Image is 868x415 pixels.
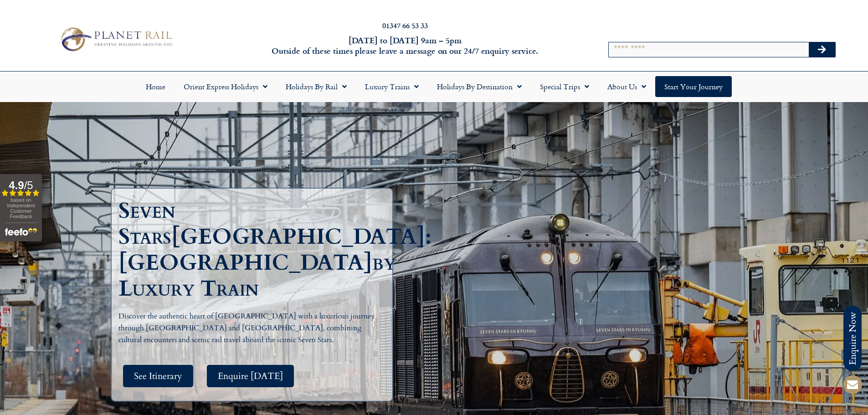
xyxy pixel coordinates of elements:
a: Special Trips [531,76,598,97]
a: Holidays by Rail [277,76,356,97]
h1: Seven Stars [118,198,379,302]
a: Holidays by Destination [428,76,531,97]
button: Search [809,42,835,57]
a: Luxury Trains [356,76,428,97]
p: Discover the authentic heart of [GEOGRAPHIC_DATA] with a luxurious journey through [GEOGRAPHIC_DA... [118,311,378,346]
a: About Us [598,76,655,97]
span: See Itinerary [134,370,182,382]
span: by Luxury Train [118,248,396,303]
a: Home [137,76,175,97]
nav: Menu [5,76,863,97]
a: Enquire [DATE] [207,365,294,387]
a: See Itinerary [123,365,193,387]
span: [GEOGRAPHIC_DATA] [118,248,372,277]
a: 01347 66 53 33 [382,20,428,31]
img: Planet Rail Train Holidays Logo [56,25,175,54]
span: Enquire [DATE] [218,370,283,382]
a: Orient Express Holidays [175,76,277,97]
a: Start your Journey [655,76,732,97]
span: [GEOGRAPHIC_DATA]: [171,222,431,251]
h6: [DATE] to [DATE] 9am – 5pm Outside of these times please leave a message on our 24/7 enquiry serv... [234,35,576,56]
